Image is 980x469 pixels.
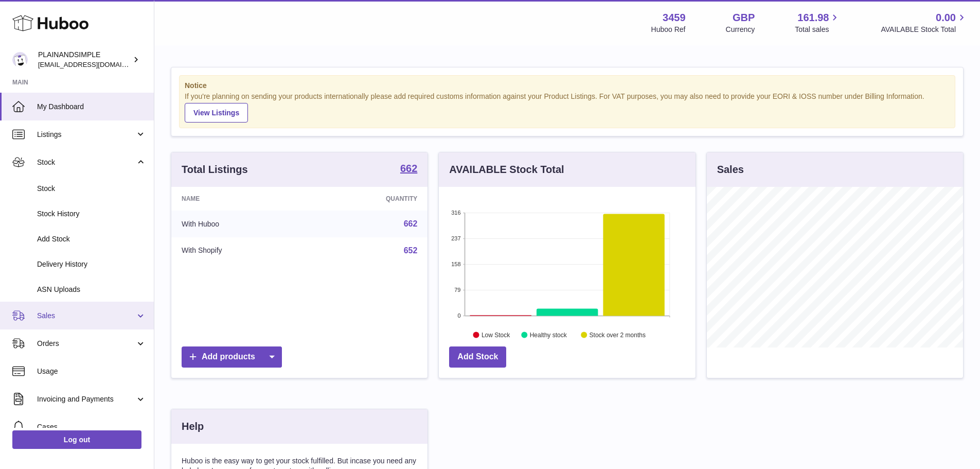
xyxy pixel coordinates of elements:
img: internalAdmin-3459@internal.huboo.com [12,52,28,67]
span: Sales [37,311,135,321]
a: Log out [12,430,141,449]
h3: AVAILABLE Stock Total [449,163,564,177]
div: Currency [726,25,755,34]
h3: Sales [717,163,744,177]
div: Huboo Ref [651,25,686,34]
text: Healthy stock [530,331,567,338]
td: With Shopify [171,237,310,264]
text: 158 [451,261,460,267]
span: 161.98 [797,11,829,25]
text: Stock over 2 months [590,331,646,338]
span: Add Stock [37,234,146,244]
div: PLAINANDSIMPLE [38,50,131,70]
a: 161.98 Total sales [795,11,841,34]
text: 0 [458,312,461,319]
span: [EMAIL_ADDRESS][DOMAIN_NAME] [38,60,151,68]
strong: 3459 [663,11,686,25]
text: 79 [455,287,461,293]
a: 0.00 AVAILABLE Stock Total [881,11,968,34]
h3: Help [182,420,204,433]
span: ASN Uploads [37,285,146,294]
strong: Notice [185,81,950,91]
text: 316 [451,210,460,216]
th: Quantity [310,187,428,211]
span: Total sales [795,25,841,34]
a: View Listings [185,103,248,123]
span: 0.00 [936,11,956,25]
a: 662 [404,219,418,228]
strong: 662 [400,163,417,173]
span: Invoicing and Payments [37,394,135,404]
div: If you're planning on sending your products internationally please add required customs informati... [185,92,950,123]
a: 652 [404,246,418,255]
th: Name [171,187,310,211]
span: AVAILABLE Stock Total [881,25,968,34]
span: Cases [37,422,146,432]
span: Stock [37,158,135,167]
a: Add products [182,346,282,368]
span: Orders [37,339,135,349]
text: Low Stock [482,331,510,338]
span: My Dashboard [37,102,146,112]
a: Add Stock [449,346,506,368]
span: Delivery History [37,259,146,269]
strong: GBP [733,11,755,25]
span: Stock [37,184,146,194]
span: Stock History [37,209,146,219]
span: Listings [37,130,135,140]
h3: Total Listings [182,163,248,177]
span: Usage [37,367,146,376]
text: 237 [451,235,460,241]
a: 662 [400,163,417,176]
td: With Huboo [171,211,310,237]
